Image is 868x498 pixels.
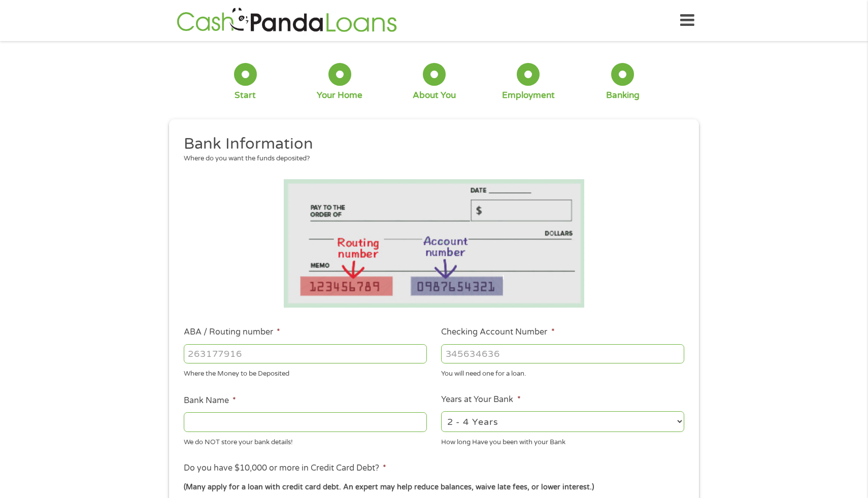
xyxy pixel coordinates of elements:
[235,90,256,101] div: Start
[441,434,684,447] div: How long Have you been with your Bank
[184,463,386,474] label: Do you have $10,000 or more in Credit Card Debt?
[184,366,427,379] div: Where the Money to be Deposited
[174,6,400,35] img: GetLoanNow Logo
[184,134,677,154] h2: Bank Information
[413,90,456,101] div: About You
[502,90,555,101] div: Employment
[441,366,684,379] div: You will need one for a loan.
[184,395,236,406] label: Bank Name
[441,327,554,338] label: Checking Account Number
[284,179,584,308] img: Routing number location
[184,482,684,493] div: (Many apply for a loan with credit card debt. An expert may help reduce balances, waive late fees...
[184,344,427,363] input: 263177916
[184,327,280,338] label: ABA / Routing number
[606,90,640,101] div: Banking
[184,434,427,447] div: We do NOT store your bank details!
[441,344,684,363] input: 345634636
[441,394,520,405] label: Years at Your Bank
[184,154,677,164] div: Where do you want the funds deposited?
[317,90,362,101] div: Your Home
